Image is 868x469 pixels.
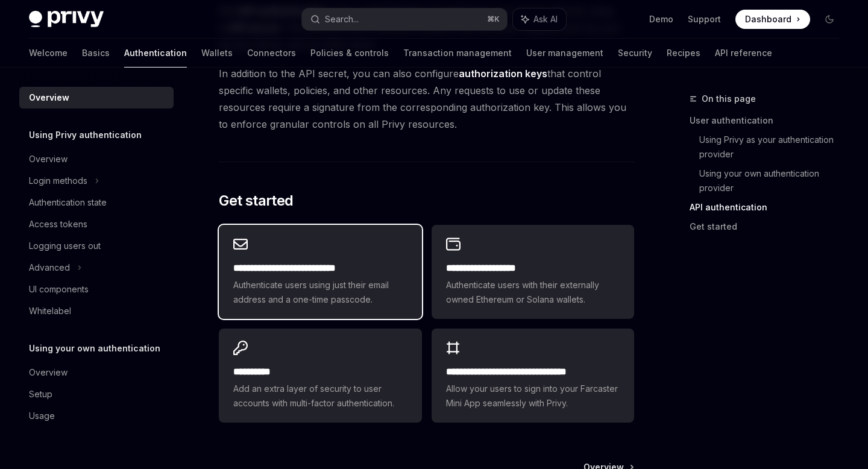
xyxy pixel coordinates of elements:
[233,278,407,307] span: Authenticate users using just their email address and a one-time passcode.
[29,174,87,188] div: Login methods
[19,148,174,170] a: Overview
[29,152,68,166] div: Overview
[446,382,620,411] span: Allow your users to sign into your Farcaster Mini App seamlessly with Privy.
[310,39,389,68] a: Policies & controls
[715,39,772,68] a: API reference
[19,192,174,213] a: Authentication state
[446,278,620,307] span: Authenticate users with their externally owned Ethereum or Solana wallets.
[649,13,673,25] a: Demo
[19,405,174,427] a: Usage
[533,13,558,25] span: Ask AI
[201,39,233,68] a: Wallets
[487,14,500,24] span: ⌘ K
[29,282,89,297] div: UI components
[690,198,849,217] a: API authentication
[29,90,69,105] div: Overview
[247,39,296,68] a: Connectors
[219,65,634,133] span: In addition to the API secret, you can also configure that control specific wallets, policies, an...
[19,213,174,235] a: Access tokens
[667,39,700,68] a: Recipes
[688,13,721,25] a: Support
[219,191,293,210] span: Get started
[29,365,68,380] div: Overview
[459,68,547,80] strong: authorization keys
[699,130,849,164] a: Using Privy as your authentication provider
[820,10,839,29] button: Toggle dark mode
[19,235,174,257] a: Logging users out
[233,382,407,411] span: Add an extra layer of security to user accounts with multi-factor authentication.
[19,279,174,300] a: UI components
[19,300,174,322] a: Whitelabel
[302,8,506,30] button: Search...⌘K
[29,217,87,231] div: Access tokens
[432,225,634,319] a: **** **** **** ****Authenticate users with their externally owned Ethereum or Solana wallets.
[690,217,849,236] a: Get started
[325,12,359,27] div: Search...
[735,10,810,29] a: Dashboard
[29,304,71,318] div: Whitelabel
[19,87,174,109] a: Overview
[403,39,512,68] a: Transaction management
[513,8,566,30] button: Ask AI
[219,329,421,423] a: **** *****Add an extra layer of security to user accounts with multi-factor authentication.
[702,92,756,106] span: On this page
[29,387,52,401] div: Setup
[82,39,110,68] a: Basics
[29,239,101,253] div: Logging users out
[29,39,68,68] a: Welcome
[29,260,70,275] div: Advanced
[19,383,174,405] a: Setup
[690,111,849,130] a: User authentication
[699,164,849,198] a: Using your own authentication provider
[124,39,187,68] a: Authentication
[29,11,104,28] img: dark logo
[29,128,142,142] h5: Using Privy authentication
[526,39,603,68] a: User management
[618,39,652,68] a: Security
[745,13,791,25] span: Dashboard
[29,409,55,423] div: Usage
[29,195,107,210] div: Authentication state
[29,341,160,356] h5: Using your own authentication
[19,362,174,383] a: Overview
